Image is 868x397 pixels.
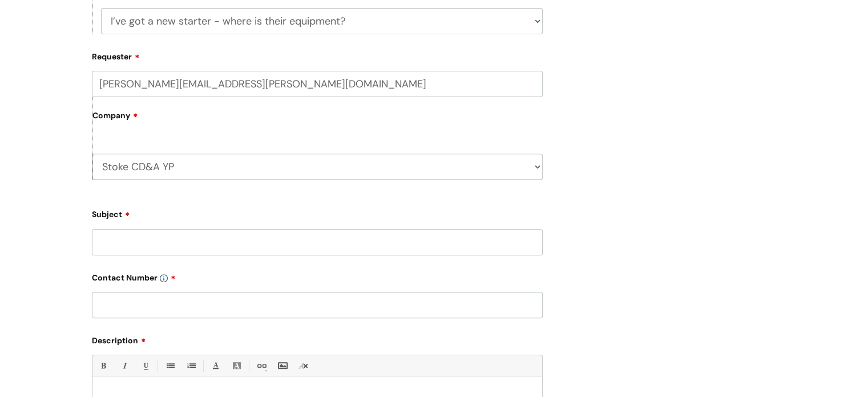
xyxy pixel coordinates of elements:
[92,71,543,97] input: Email
[96,359,110,373] a: Bold (Ctrl-B)
[92,206,543,219] label: Subject
[92,48,543,62] label: Requester
[160,274,168,282] img: info-icon.svg
[254,359,268,373] a: Link
[117,359,131,373] a: Italic (Ctrl-I)
[296,359,310,373] a: Remove formatting (Ctrl-\)
[229,359,244,373] a: Back Color
[92,269,543,283] label: Contact Number
[184,359,198,373] a: 1. Ordered List (Ctrl-Shift-8)
[208,359,223,373] a: Font Color
[92,332,543,346] label: Description
[138,359,152,373] a: Underline(Ctrl-U)
[275,359,289,373] a: Insert Image...
[163,359,177,373] a: • Unordered List (Ctrl-Shift-7)
[92,107,543,133] label: Company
